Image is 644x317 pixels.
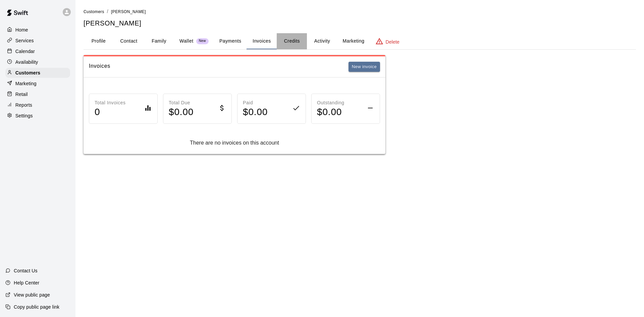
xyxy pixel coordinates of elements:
a: Settings [5,111,70,121]
a: Customers [84,9,104,14]
p: Copy public page link [14,304,59,310]
button: Invoices [247,33,277,49]
h6: Invoices [89,62,110,72]
p: Paid [243,99,268,106]
p: Total Invoices [95,99,126,106]
a: Reports [5,100,70,110]
a: Services [5,36,70,46]
p: View public page [14,292,50,298]
p: Help Center [14,279,39,286]
nav: breadcrumb [84,8,636,15]
button: Marketing [337,33,370,49]
p: Marketing [15,80,37,87]
span: [PERSON_NAME] [111,9,146,14]
button: Activity [307,33,337,49]
span: Customers [84,9,104,14]
p: Wallet [179,38,194,45]
span: New [196,39,209,43]
p: Calendar [15,48,35,55]
p: Reports [15,102,32,108]
p: Contact Us [14,267,38,274]
div: basic tabs example [84,33,636,49]
p: Availability [15,59,38,65]
button: Family [144,33,174,49]
h5: [PERSON_NAME] [84,19,636,28]
button: Contact [114,33,144,49]
a: Home [5,25,70,35]
h4: $ 0.00 [243,106,268,118]
h4: $ 0.00 [169,106,194,118]
p: Home [15,27,28,33]
p: Customers [15,69,40,76]
div: There are no invoices on this account [89,140,380,146]
button: Profile [84,33,114,49]
p: Delete [386,39,399,45]
p: Retail [15,91,28,98]
a: Retail [5,89,70,99]
li: / [107,8,108,15]
p: Total Due [169,99,194,106]
a: Availability [5,57,70,67]
a: Customers [5,68,70,78]
h4: 0 [95,106,126,118]
p: Outstanding [317,99,344,106]
p: Services [15,37,34,44]
a: Marketing [5,78,70,89]
button: Credits [277,33,307,49]
a: Calendar [5,46,70,56]
p: Settings [15,112,33,119]
button: New invoice [348,62,380,72]
button: Payments [214,33,247,49]
h4: $ 0.00 [317,106,344,118]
